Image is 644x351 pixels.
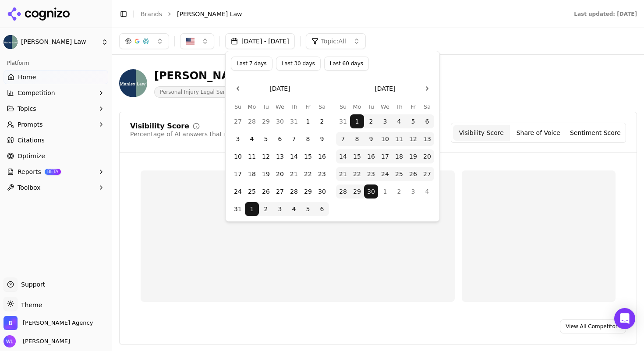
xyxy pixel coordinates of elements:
[4,56,108,70] div: Platform
[186,37,195,46] img: United States
[4,86,108,100] button: Competition
[231,184,245,199] button: Sunday, August 24th, 2025
[231,114,245,128] button: Sunday, July 27th, 2025
[231,167,245,181] button: Sunday, August 17th, 2025
[378,132,392,146] button: Wednesday, September 10th, 2025, selected
[273,149,287,163] button: Wednesday, August 13th, 2025
[453,125,510,141] button: Visibility Score
[406,149,420,163] button: Friday, September 19th, 2025, selected
[315,132,329,146] button: Saturday, August 9th, 2025
[350,149,364,163] button: Monday, September 15th, 2025, selected
[4,149,108,163] a: Optimize
[321,37,346,46] span: Topic: All
[4,70,108,84] a: Home
[420,167,434,181] button: Saturday, September 27th, 2025, selected
[245,132,259,146] button: Monday, August 4th, 2025
[19,337,70,345] span: [PERSON_NAME]
[287,202,301,216] button: Thursday, September 4th, 2025, selected
[4,181,108,195] button: Toolbox
[141,10,556,18] nav: breadcrumb
[18,280,45,289] span: Support
[245,114,259,128] button: Monday, July 28th, 2025
[567,125,624,141] button: Sentiment Score
[18,152,45,160] span: Optimize
[315,202,329,216] button: Saturday, September 6th, 2025, selected
[245,103,259,111] th: Monday
[245,149,259,163] button: Monday, August 11th, 2025
[154,86,244,98] span: Personal Injury Legal Services
[4,165,108,179] button: ReportsBETA
[392,149,406,163] button: Thursday, September 18th, 2025, selected
[420,114,434,128] button: Saturday, September 6th, 2025, selected
[378,149,392,163] button: Wednesday, September 17th, 2025, selected
[225,33,295,49] button: [DATE] - [DATE]
[259,103,273,111] th: Tuesday
[18,73,36,82] span: Home
[406,114,420,128] button: Friday, September 5th, 2025, selected
[301,167,315,181] button: Friday, August 22nd, 2025
[231,132,245,146] button: Sunday, August 3rd, 2025
[4,316,18,330] img: Bob Agency
[130,130,285,138] div: Percentage of AI answers that mention your brand
[287,132,301,146] button: Thursday, August 7th, 2025
[350,184,364,199] button: Monday, September 29th, 2025, selected
[18,183,41,192] span: Toolbox
[245,167,259,181] button: Monday, August 18th, 2025
[392,103,406,111] th: Thursday
[154,69,279,83] div: [PERSON_NAME] Law
[273,114,287,128] button: Wednesday, July 30th, 2025
[287,149,301,163] button: Thursday, August 14th, 2025
[21,38,98,46] span: [PERSON_NAME] Law
[378,114,392,128] button: Wednesday, September 3rd, 2025, selected
[614,308,635,329] div: Open Intercom Messenger
[273,103,287,111] th: Wednesday
[315,103,329,111] th: Saturday
[392,114,406,128] button: Thursday, September 4th, 2025, selected
[4,316,93,330] button: Open organization switcher
[276,57,321,71] button: Last 30 days
[45,169,61,175] span: BETA
[315,149,329,163] button: Saturday, August 16th, 2025
[420,149,434,163] button: Saturday, September 20th, 2025, selected
[259,132,273,146] button: Tuesday, August 5th, 2025
[301,132,315,146] button: Friday, August 8th, 2025
[18,89,55,97] span: Competition
[336,114,350,128] button: Sunday, August 31st, 2025
[420,103,434,111] th: Saturday
[4,117,108,131] button: Prompts
[287,103,301,111] th: Thursday
[392,184,406,199] button: Thursday, October 2nd, 2025
[364,114,378,128] button: Tuesday, September 2nd, 2025, selected
[574,11,637,18] div: Last updated: [DATE]
[273,132,287,146] button: Wednesday, August 6th, 2025
[378,184,392,199] button: Wednesday, October 1st, 2025
[245,184,259,199] button: Monday, August 25th, 2025
[420,82,434,96] button: Go to the Next Month
[287,167,301,181] button: Thursday, August 21st, 2025
[259,202,273,216] button: Tuesday, September 2nd, 2025, selected
[4,133,108,147] a: Citations
[18,136,45,145] span: Citations
[273,184,287,199] button: Wednesday, August 27th, 2025
[141,11,162,18] a: Brands
[364,103,378,111] th: Tuesday
[350,103,364,111] th: Monday
[287,184,301,199] button: Thursday, August 28th, 2025
[177,10,242,18] span: [PERSON_NAME] Law
[4,335,70,347] button: Open user button
[231,149,245,163] button: Sunday, August 10th, 2025
[231,103,329,216] table: August 2025
[23,319,93,327] span: Bob Agency
[364,132,378,146] button: Tuesday, September 9th, 2025, selected
[350,167,364,181] button: Monday, September 22nd, 2025, selected
[420,184,434,199] button: Saturday, October 4th, 2025
[378,103,392,111] th: Wednesday
[18,104,36,113] span: Topics
[336,103,434,199] table: September 2025
[18,120,43,129] span: Prompts
[4,35,18,49] img: Munley Law
[378,167,392,181] button: Wednesday, September 24th, 2025, selected
[231,57,272,71] button: Last 7 days
[336,103,350,111] th: Sunday
[420,132,434,146] button: Saturday, September 13th, 2025, selected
